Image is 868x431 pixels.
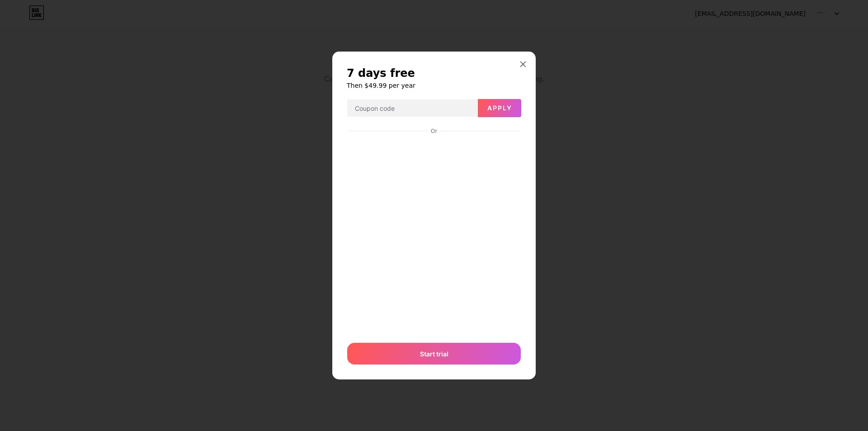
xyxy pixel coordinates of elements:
[429,128,439,135] div: Or
[345,136,523,334] iframe: Secure payment input frame
[347,66,415,81] span: 7 days free
[420,349,448,359] span: Start trial
[487,104,512,112] span: Apply
[347,81,521,90] h6: Then $49.99 per year
[478,99,521,117] button: Apply
[347,99,477,118] input: Coupon code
